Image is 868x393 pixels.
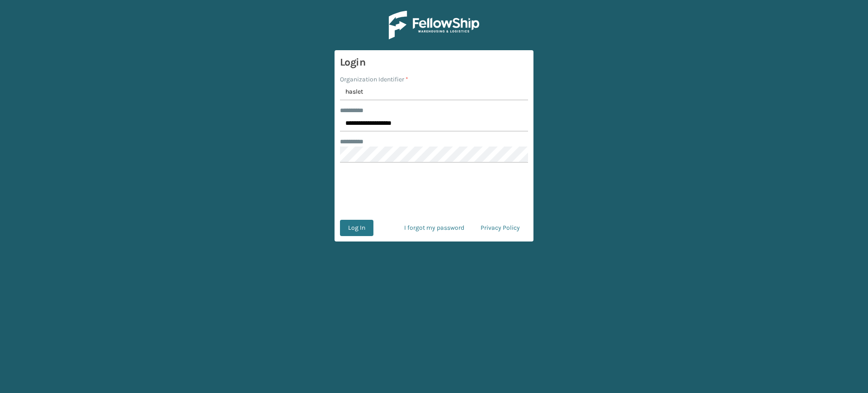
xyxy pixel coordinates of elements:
h3: Login [340,56,528,69]
iframe: reCAPTCHA [365,174,503,209]
img: Logo [389,11,479,39]
a: I forgot my password [396,220,472,236]
label: Organization Identifier [340,75,408,84]
a: Privacy Policy [472,220,528,236]
button: Log In [340,220,373,236]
